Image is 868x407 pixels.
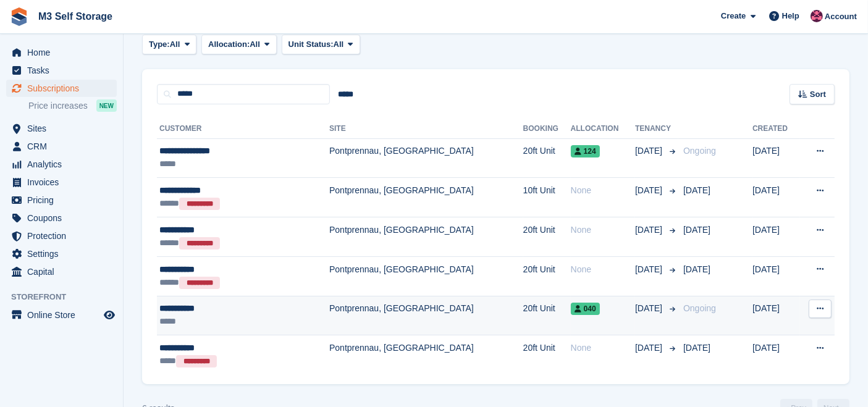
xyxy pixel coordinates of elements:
[683,264,710,274] span: [DATE]
[102,308,117,322] a: Preview store
[635,263,665,276] span: [DATE]
[27,209,101,227] span: Coupons
[27,44,101,61] span: Home
[752,178,800,217] td: [DATE]
[6,174,117,191] a: menu
[811,10,823,22] img: Nick Jones
[6,227,117,245] a: menu
[683,303,716,313] span: Ongoing
[6,245,117,262] a: menu
[635,184,665,197] span: [DATE]
[10,7,28,26] img: stora-icon-8386f47178a22dfd0bd8f6a31ec36ba5ce8667c1dd55bd0f319d3a0aa187defe.svg
[6,156,117,173] a: menu
[329,296,523,335] td: Pontprennau, [GEOGRAPHIC_DATA]
[157,119,329,139] th: Customer
[289,38,334,51] span: Unit Status:
[571,184,635,197] div: None
[329,119,523,139] th: Site
[523,119,571,139] th: Booking
[523,296,571,335] td: 20ft Unit
[33,6,117,27] a: M3 Self Storage
[635,224,665,237] span: [DATE]
[683,185,710,195] span: [DATE]
[27,306,101,324] span: Online Store
[27,227,101,245] span: Protection
[752,296,800,335] td: [DATE]
[752,138,800,178] td: [DATE]
[752,256,800,296] td: [DATE]
[329,138,523,178] td: Pontprennau, [GEOGRAPHIC_DATA]
[27,191,101,209] span: Pricing
[571,303,600,315] span: 040
[683,146,716,156] span: Ongoing
[571,145,600,157] span: 124
[6,209,117,227] a: menu
[149,38,170,51] span: Type:
[27,138,101,155] span: CRM
[329,217,523,257] td: Pontprennau, [GEOGRAPHIC_DATA]
[27,156,101,173] span: Analytics
[6,306,117,324] a: menu
[6,138,117,155] a: menu
[170,38,180,51] span: All
[208,38,250,51] span: Allocation:
[523,335,571,374] td: 20ft Unit
[523,217,571,257] td: 20ft Unit
[329,178,523,217] td: Pontprennau, [GEOGRAPHIC_DATA]
[329,335,523,374] td: Pontprennau, [GEOGRAPHIC_DATA]
[635,302,665,315] span: [DATE]
[28,99,117,112] a: Price increases NEW
[635,342,665,355] span: [DATE]
[27,174,101,191] span: Invoices
[96,99,117,112] div: NEW
[11,291,123,303] span: Storefront
[810,88,826,101] span: Sort
[683,343,710,353] span: [DATE]
[571,224,635,237] div: None
[523,256,571,296] td: 20ft Unit
[523,138,571,178] td: 20ft Unit
[334,38,344,51] span: All
[27,245,101,262] span: Settings
[329,256,523,296] td: Pontprennau, [GEOGRAPHIC_DATA]
[523,178,571,217] td: 10ft Unit
[142,35,196,55] button: Type: All
[6,120,117,137] a: menu
[6,263,117,280] a: menu
[635,119,678,139] th: Tenancy
[27,120,101,137] span: Sites
[28,100,88,112] span: Price increases
[782,10,799,22] span: Help
[6,80,117,97] a: menu
[571,119,635,139] th: Allocation
[27,62,101,79] span: Tasks
[825,10,857,23] span: Account
[27,263,101,280] span: Capital
[721,10,746,22] span: Create
[6,62,117,79] a: menu
[571,263,635,276] div: None
[571,342,635,355] div: None
[683,225,710,235] span: [DATE]
[250,38,260,51] span: All
[635,145,665,157] span: [DATE]
[6,191,117,209] a: menu
[752,119,800,139] th: Created
[201,35,277,55] button: Allocation: All
[282,35,360,55] button: Unit Status: All
[752,335,800,374] td: [DATE]
[27,80,101,97] span: Subscriptions
[6,44,117,61] a: menu
[752,217,800,257] td: [DATE]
